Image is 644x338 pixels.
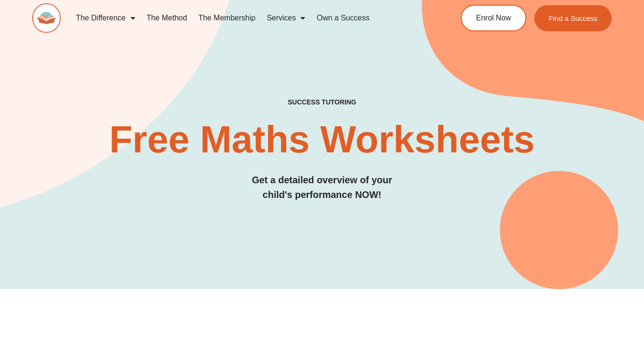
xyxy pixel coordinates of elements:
a: Services [261,7,311,29]
a: The Membership [193,7,261,29]
nav: Menu [70,7,428,29]
span: Enrol Now [476,14,511,22]
a: Own a Success [311,7,375,29]
span: Find a Success [549,15,598,22]
h2: Free Maths Worksheets​ [32,121,612,159]
a: The Difference [70,7,141,29]
h3: Get a detailed overview of your child's performance NOW! [32,173,612,202]
a: The Method [141,7,193,29]
a: Enrol Now [461,5,526,31]
a: Find a Success [535,5,612,31]
h4: SUCCESS TUTORING​ [32,98,612,106]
